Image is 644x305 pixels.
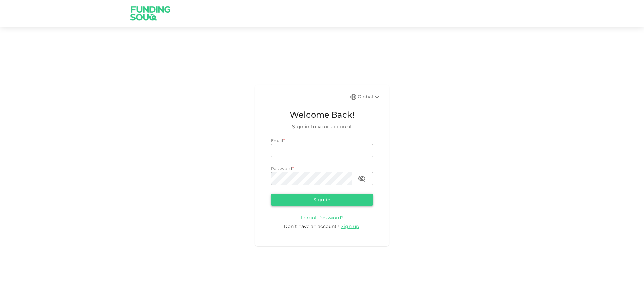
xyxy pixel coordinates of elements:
span: Sign in to your account [271,123,373,131]
div: Global [358,93,381,101]
a: Forgot Password? [301,214,344,221]
span: Email [271,138,283,143]
span: Sign up [341,223,359,229]
span: Welcome Back! [271,108,373,121]
input: password [271,172,352,185]
button: Sign in [271,194,373,206]
span: Don’t have an account? [284,223,339,229]
span: Password [271,166,292,171]
input: email [271,144,373,157]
